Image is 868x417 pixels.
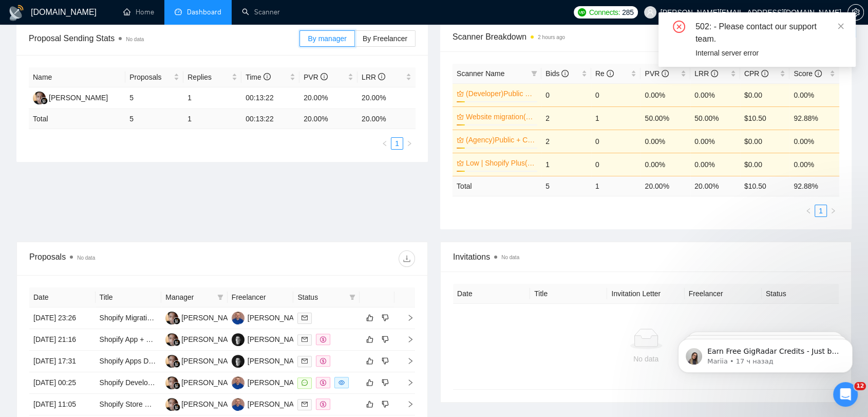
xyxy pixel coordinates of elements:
[181,398,240,410] div: [PERSON_NAME]
[100,378,337,387] a: Shopify Developer with Shipturtle and multivendor-marketplace experience
[299,87,357,109] td: 20.00%
[183,87,241,109] td: 1
[453,250,839,263] span: Invitations
[815,205,827,217] li: 1
[382,314,389,322] span: dislike
[320,336,326,342] span: dollar
[399,336,414,343] span: right
[538,34,565,40] time: 2 hours ago
[165,398,178,411] img: MA
[364,376,376,389] button: like
[100,335,333,343] a: Shopify App + GraphQL Expert Needed for ERP Integration Development
[379,333,391,346] button: dislike
[640,176,690,196] td: 20.00 %
[232,398,244,411] img: AU
[466,88,535,99] a: (Developer)Public + Custom Apps
[232,313,307,321] a: AU[PERSON_NAME]
[847,4,864,21] button: setting
[690,106,740,130] td: 50.00%
[457,159,464,167] span: crown
[366,335,373,343] span: like
[228,287,294,307] th: Freelancer
[96,287,162,307] th: Title
[357,87,416,109] td: 20.00%
[805,208,812,214] span: left
[578,8,586,16] img: upwork-logo.png
[232,378,307,386] a: AU[PERSON_NAME]
[33,93,108,101] a: MA[PERSON_NAME]
[690,83,740,106] td: 0.00%
[690,176,740,196] td: 20.00 %
[320,358,326,364] span: dollar
[129,71,172,83] span: Proposals
[248,355,307,367] div: [PERSON_NAME]
[29,307,96,329] td: [DATE] 23:26
[347,289,357,305] span: filter
[607,70,614,77] span: info-circle
[802,205,815,217] li: Previous Page
[740,83,790,106] td: $0.00
[607,284,684,304] th: Invitation Letter
[248,312,307,323] div: [PERSON_NAME]
[366,314,373,322] span: like
[589,7,620,18] span: Connects:
[399,250,415,267] button: download
[96,329,162,351] td: Shopify App + GraphQL Expert Needed for ERP Integration Development
[29,250,222,267] div: Proposals
[663,317,868,389] iframe: Intercom notifications сообщение
[126,37,144,42] span: No data
[173,382,180,389] img: gigradar-bm.png
[541,153,591,176] td: 1
[301,401,308,407] span: mail
[541,83,591,106] td: 0
[165,356,240,365] a: MA[PERSON_NAME]
[452,176,541,196] td: Total
[379,355,391,367] button: dislike
[391,137,403,150] li: 1
[248,398,307,410] div: [PERSON_NAME]
[248,334,307,345] div: [PERSON_NAME]
[33,92,46,104] img: MA
[647,9,654,16] span: user
[165,333,178,346] img: MA
[29,287,96,307] th: Date
[364,398,376,410] button: like
[501,255,519,260] span: No data
[241,109,299,129] td: 00:13:22
[399,255,414,263] span: download
[399,357,414,365] span: right
[379,376,391,389] button: dislike
[457,69,504,78] span: Scanner Name
[242,8,280,16] a: searchScanner
[125,109,183,129] td: 5
[29,67,125,87] th: Name
[232,400,307,408] a: AU[PERSON_NAME]
[320,73,328,80] span: info-circle
[794,69,821,78] span: Score
[622,7,633,18] span: 285
[406,140,412,147] span: right
[165,313,240,321] a: MA[PERSON_NAME]
[541,176,591,196] td: 5
[379,312,391,324] button: dislike
[461,353,831,365] div: No data
[165,355,178,368] img: MA
[695,47,843,59] div: Internal server error
[301,315,308,321] span: mail
[29,394,96,415] td: [DATE] 11:05
[183,67,241,87] th: Replies
[591,83,641,106] td: 0
[789,106,839,130] td: 92.88%
[100,357,268,365] a: Shopify Apps Developer (Long-Term, Ongoing Work)
[690,130,740,153] td: 0.00%
[561,70,569,77] span: info-circle
[457,113,464,120] span: crown
[175,8,182,15] span: dashboard
[165,376,178,389] img: MA
[125,87,183,109] td: 5
[531,70,537,77] span: filter
[399,314,414,321] span: right
[399,379,414,386] span: right
[379,398,391,410] button: dislike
